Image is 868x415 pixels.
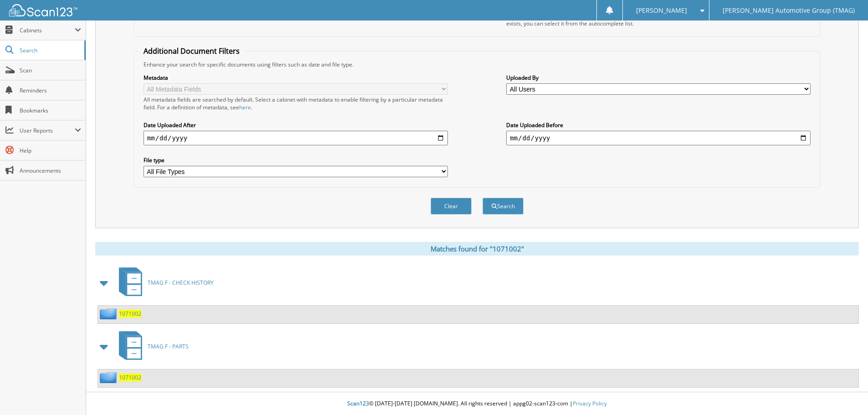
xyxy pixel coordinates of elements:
[822,371,868,415] iframe: Chat Widget
[86,393,868,415] div: © [DATE]-[DATE] [DOMAIN_NAME]. All rights reserved | appg02-scan123-com |
[506,131,811,145] input: end
[119,374,141,381] a: 1071002
[20,67,81,74] span: Scan
[20,167,81,174] span: Announcements
[9,4,77,16] img: scan123-logo-white.svg
[20,147,81,154] span: Help
[113,328,189,364] a: TMAG F - PARTS
[573,400,607,407] a: Privacy Policy
[144,96,448,111] div: All metadata fields are searched by default. Select a cabinet with metadata to enable filtering b...
[148,279,214,287] span: TMAG F - CHECK HISTORY
[20,26,75,34] span: Cabinets
[148,343,189,350] span: TMAG F - PARTS
[506,121,811,129] label: Date Uploaded Before
[723,8,855,13] span: [PERSON_NAME] Automotive Group (TMAG)
[347,400,369,407] span: Scan123
[100,372,119,383] img: folder2.png
[139,46,244,56] legend: Additional Document Filters
[139,61,815,68] div: Enhance your search for specific documents using filters such as date and file type.
[95,242,859,256] div: Matches found for "1071002"
[20,87,81,94] span: Reminders
[20,107,81,114] span: Bookmarks
[144,121,448,129] label: Date Uploaded After
[20,127,75,134] span: User Reports
[20,46,80,54] span: Search
[119,310,141,318] a: 1071002
[144,74,448,82] label: Metadata
[239,103,251,111] a: here
[144,156,448,164] label: File type
[506,74,811,82] label: Uploaded By
[636,8,687,13] span: [PERSON_NAME]
[100,308,119,319] img: folder2.png
[113,265,214,301] a: TMAG F - CHECK HISTORY
[431,198,472,215] button: Clear
[144,131,448,145] input: start
[483,198,524,215] button: Search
